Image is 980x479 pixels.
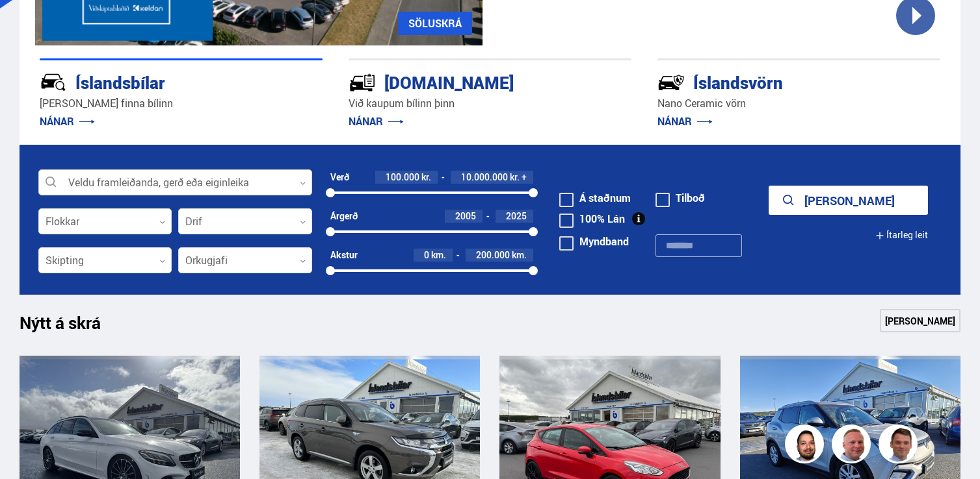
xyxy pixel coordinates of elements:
[881,426,920,465] img: FbJEzSuNWCJXmdc-.webp
[349,70,585,93] div: [DOMAIN_NAME]
[20,313,124,340] h1: Nýtt á skrá
[424,249,429,261] span: 0
[787,426,826,465] img: nhp88E3Fdnt1Opn2.png
[349,114,404,129] a: NÁNAR
[657,96,940,111] p: Nano Ceramic vörn
[330,172,349,182] div: Verð
[431,250,446,260] span: km.
[455,210,476,222] span: 2005
[657,70,894,93] div: Íslandsvörn
[522,172,527,182] span: +
[330,211,358,221] div: Árgerð
[349,96,631,111] p: Við kaupum bílinn þinn
[476,249,510,261] span: 200.000
[330,250,358,260] div: Akstur
[512,250,527,260] span: km.
[559,236,629,247] label: Myndband
[461,171,508,183] span: 10.000.000
[657,69,685,96] img: -Svtn6bYgwAsiwNX.svg
[40,96,323,111] p: [PERSON_NAME] finna bílinn
[398,12,472,35] a: SÖLUSKRÁ
[880,309,960,332] a: [PERSON_NAME]
[834,426,873,465] img: siFngHWaQ9KaOqBr.png
[40,69,67,96] img: JRvxyua_JYH6wB4c.svg
[349,69,376,96] img: tr5P-W3DuiFaO7aO.svg
[506,210,527,222] span: 2025
[421,172,431,182] span: kr.
[559,214,625,224] label: 100% Lán
[40,70,276,93] div: Íslandsbílar
[769,186,928,215] button: [PERSON_NAME]
[875,221,928,250] button: Ítarleg leit
[657,114,713,129] a: NÁNAR
[510,172,520,182] span: kr.
[386,171,419,183] span: 100.000
[10,5,49,44] button: Open LiveChat chat widget
[559,193,631,203] label: Á staðnum
[40,114,95,129] a: NÁNAR
[656,193,705,203] label: Tilboð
